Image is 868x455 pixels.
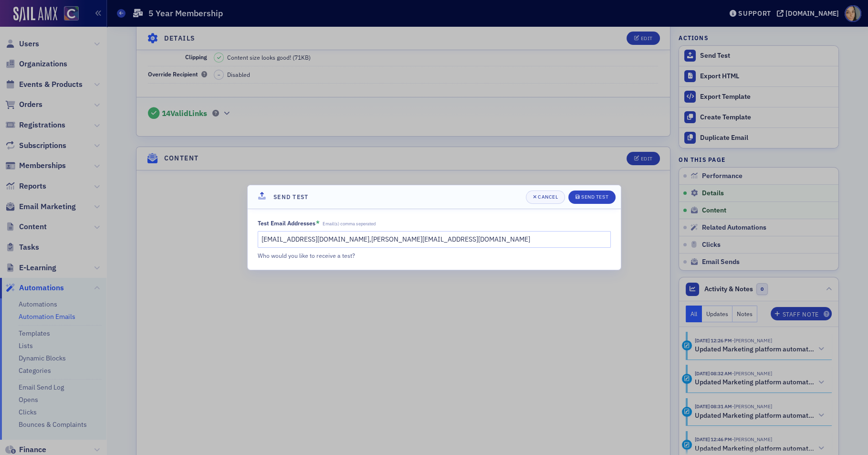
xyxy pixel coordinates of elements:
div: Test Email Addresses [258,220,315,227]
span: Email(s) comma seperated [323,221,376,227]
h4: Send Test [273,192,308,201]
div: Cancel [538,194,558,200]
div: Send Test [581,194,608,200]
button: Cancel [526,190,565,204]
div: Who would you like to receive a test? [258,251,578,260]
button: Send Test [568,190,616,204]
abbr: This field is required [316,219,320,228]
